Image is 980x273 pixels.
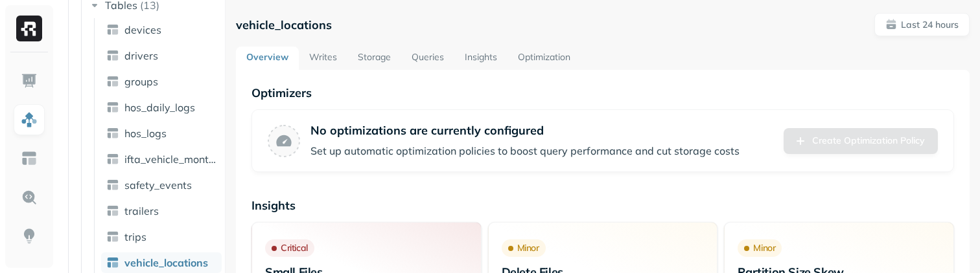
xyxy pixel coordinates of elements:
a: Storage [347,47,401,70]
a: hos_daily_logs [101,97,222,118]
a: Overview [236,47,299,70]
img: table [106,153,119,166]
a: Insights [454,47,507,70]
span: devices [124,23,161,36]
span: hos_daily_logs [124,101,195,114]
img: Asset Explorer [21,150,38,167]
a: devices [101,19,222,40]
a: groups [101,71,222,92]
img: table [106,23,119,36]
a: safety_events [101,175,222,195]
span: hos_logs [124,127,167,140]
span: groups [124,75,158,88]
img: table [106,230,119,243]
img: table [106,101,119,114]
p: No optimizations are currently configured [310,123,740,138]
img: table [106,204,119,217]
img: table [106,127,119,140]
img: table [106,75,119,88]
p: Minor [517,242,539,254]
span: drivers [124,49,158,62]
a: Optimization [507,47,581,70]
p: Set up automatic optimization policies to boost query performance and cut storage costs [310,143,740,158]
span: trailers [124,204,159,217]
span: ifta_vehicle_months [124,153,216,166]
img: Query Explorer [21,189,38,206]
span: trips [124,230,146,243]
p: Optimizers [251,85,954,100]
a: trailers [101,201,222,221]
button: Last 24 hours [874,13,970,36]
p: Critical [281,242,308,254]
p: Minor [753,242,775,254]
p: Insights [251,198,954,213]
a: vehicle_locations [101,252,222,273]
img: Assets [21,111,38,128]
a: ifta_vehicle_months [101,149,222,169]
p: Last 24 hours [901,19,959,31]
img: Dashboard [21,72,38,89]
a: hos_logs [101,123,222,144]
img: table [106,179,119,191]
a: Queries [401,47,454,70]
span: safety_events [124,179,192,191]
a: drivers [101,45,222,66]
img: table [106,49,119,62]
img: Ryft [16,16,42,41]
p: vehicle_locations [236,17,332,32]
a: Writes [299,47,347,70]
a: trips [101,226,222,247]
span: vehicle_locations [124,256,208,269]
img: table [106,256,119,269]
img: Insights [21,228,38,245]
